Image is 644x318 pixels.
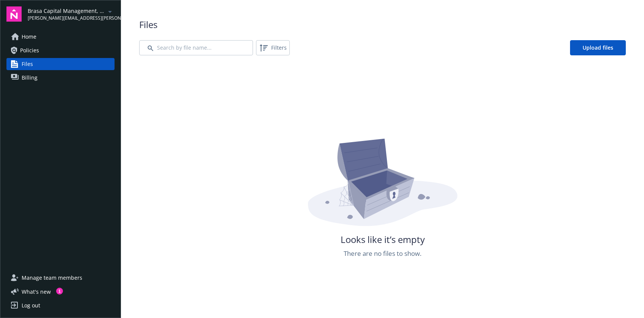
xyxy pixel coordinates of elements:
span: Upload files [583,44,613,51]
a: Manage team members [6,272,115,284]
span: Looks like it’s empty [341,233,425,246]
button: Brasa Capital Management, LLC[PERSON_NAME][EMAIL_ADDRESS][PERSON_NAME][DOMAIN_NAME]arrowDropDown [28,6,115,22]
span: Filters [271,44,287,52]
span: Files [139,18,626,31]
div: 1 [56,288,63,295]
div: Log out [22,299,40,312]
a: arrowDropDown [105,7,115,16]
span: Brasa Capital Management, LLC [28,7,105,15]
span: Home [22,31,36,43]
a: Policies [6,44,115,56]
span: What ' s new [22,288,51,296]
button: What's new1 [6,288,63,296]
span: [PERSON_NAME][EMAIL_ADDRESS][PERSON_NAME][DOMAIN_NAME] [28,15,105,22]
img: navigator-logo.svg [6,6,22,22]
input: Search by file name... [139,40,253,55]
span: Manage team members [22,272,82,284]
span: Filters [258,42,288,54]
a: Home [6,31,115,43]
span: Policies [20,44,39,56]
span: Billing [22,72,38,84]
a: Files [6,58,115,70]
span: There are no files to show. [344,249,421,258]
span: Files [22,58,33,70]
a: Billing [6,72,115,84]
button: Filters [256,40,290,55]
a: Upload files [570,40,626,55]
